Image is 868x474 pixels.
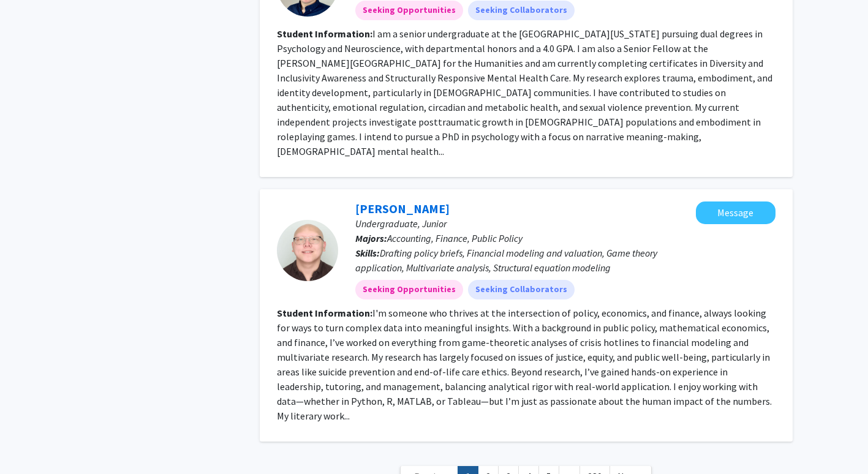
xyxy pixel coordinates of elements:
span: Accounting, Finance, Public Policy [387,232,523,244]
span: Undergraduate, Junior [355,217,447,230]
b: Student Information: [277,28,372,40]
b: Skills: [355,247,380,259]
fg-read-more: I am a senior undergraduate at the [GEOGRAPHIC_DATA][US_STATE] pursuing dual degrees in Psycholog... [277,28,772,157]
mat-chip: Seeking Opportunities [355,280,463,299]
mat-chip: Seeking Collaborators [468,1,575,20]
b: Majors: [355,232,387,244]
mat-chip: Seeking Opportunities [355,1,463,20]
button: Message Sawyer Mustopoh [696,201,776,224]
span: Drafting policy briefs, Financial modeling and valuation, Game theory application, Multivariate a... [355,247,657,274]
fg-read-more: I'm someone who thrives at the intersection of policy, economics, and finance, always looking for... [277,307,772,422]
iframe: Chat [9,419,52,465]
a: [PERSON_NAME] [355,201,450,216]
b: Student Information: [277,307,372,319]
mat-chip: Seeking Collaborators [468,280,575,299]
